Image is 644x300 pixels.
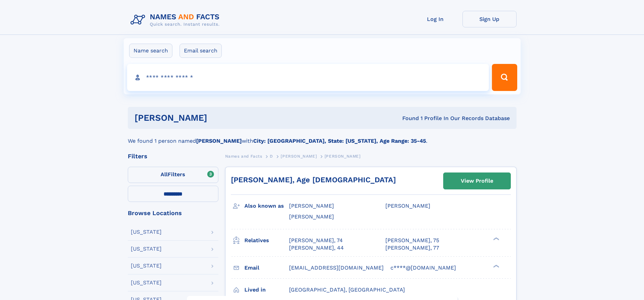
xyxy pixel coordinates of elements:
div: ❯ [492,236,500,241]
button: Search Button [492,64,517,91]
a: Log In [408,11,462,27]
div: [US_STATE] [131,229,162,235]
a: D [270,152,273,160]
h3: Also known as [244,200,289,212]
input: search input [127,64,489,91]
div: We found 1 person named with . [128,129,517,145]
a: [PERSON_NAME], 77 [385,244,439,252]
span: [PERSON_NAME] [281,154,317,159]
span: [PERSON_NAME] [325,154,361,159]
h3: Relatives [244,235,289,246]
div: Browse Locations [128,210,218,216]
span: [GEOGRAPHIC_DATA], [GEOGRAPHIC_DATA] [289,286,405,293]
h3: Email [244,262,289,274]
label: Filters [128,167,218,183]
span: [PERSON_NAME] [289,213,334,220]
b: City: [GEOGRAPHIC_DATA], State: [US_STATE], Age Range: 35-45 [253,138,426,144]
h1: [PERSON_NAME] [135,114,305,122]
div: Found 1 Profile In Our Records Database [305,115,510,122]
span: D [270,154,273,159]
label: Email search [180,44,222,58]
img: Logo Names and Facts [128,11,225,29]
b: [PERSON_NAME] [196,138,242,144]
a: [PERSON_NAME] [281,152,317,160]
span: [EMAIL_ADDRESS][DOMAIN_NAME] [289,264,384,271]
div: View Profile [461,173,493,189]
a: Names and Facts [225,152,262,160]
span: All [161,171,168,178]
a: [PERSON_NAME], 44 [289,244,344,252]
div: ❯ [492,264,500,268]
span: [PERSON_NAME] [289,203,334,209]
div: [US_STATE] [131,263,162,269]
a: [PERSON_NAME], 75 [385,237,439,244]
label: Name search [129,44,172,58]
a: [PERSON_NAME], 74 [289,237,343,244]
div: [US_STATE] [131,280,162,285]
a: [PERSON_NAME], Age [DEMOGRAPHIC_DATA] [231,176,396,184]
h3: Lived in [244,284,289,296]
div: [US_STATE] [131,246,162,252]
a: View Profile [444,173,510,189]
span: [PERSON_NAME] [385,203,430,209]
a: Sign Up [462,11,517,27]
div: Filters [128,153,218,159]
